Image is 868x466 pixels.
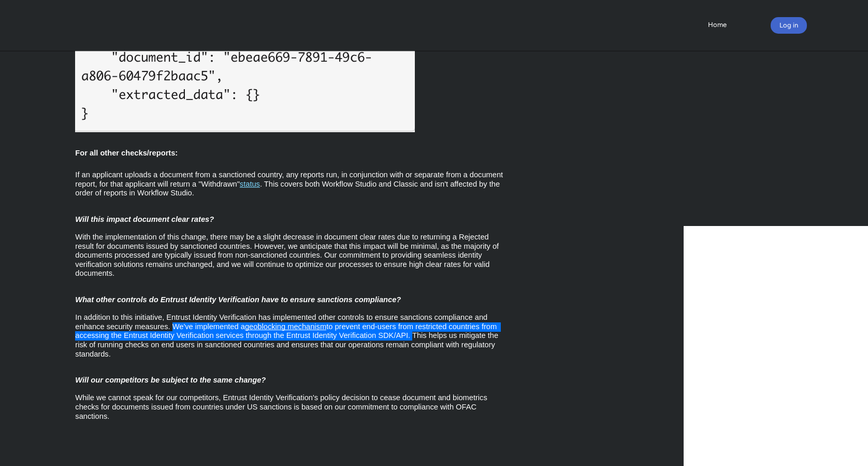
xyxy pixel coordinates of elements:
span: If an applicant uploads a document from a sanctioned country, any reports run, in conjunction wit... [75,171,505,188]
span: While we cannot speak for our competitors, Entrust Identity Verification's policy decision to cea... [75,393,489,420]
span: Will this impact document clear rates? [75,215,214,223]
a: geoblocking mechanism [245,322,326,331]
span: . This covers both Workflow Studio and Classic and isn't affected by the order of reports in Work... [75,180,502,197]
span: Will our competitors be subject to the same change? [75,376,266,384]
span: For all other checks/reports: [75,149,178,157]
span: With the implementation of this change, there may be a slight decrease in document clear rates du... [75,233,501,277]
a: status [240,180,260,188]
span: What other controls do Entrust Identity Verification have to ensure sanctions compliance? [75,295,401,304]
span: to prevent end-users from restricted countries from accessing the Entrust Identity Verification s... [75,322,500,358]
button: Log in [771,17,807,34]
span: In addition to this initiative, Entrust Identity Verification has implemented other controls to e... [75,313,489,331]
a: Home [705,17,729,33]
